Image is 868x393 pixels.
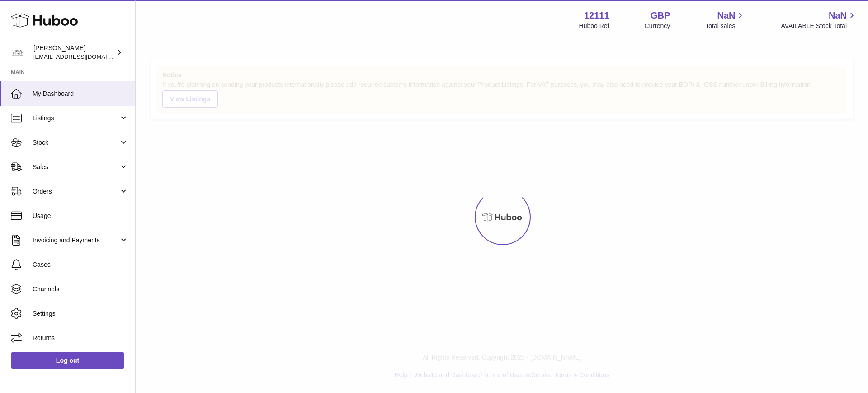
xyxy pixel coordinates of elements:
[33,187,119,196] span: Orders
[645,22,670,30] div: Currency
[705,9,745,30] a: NaN Total sales
[717,9,735,22] span: NaN
[584,9,609,22] strong: 12111
[781,22,857,30] span: AVAILABLE Stock Total
[579,22,609,30] div: Huboo Ref
[11,46,24,59] img: bronaghc@forestfeast.com
[33,236,119,245] span: Invoicing and Payments
[781,9,857,30] a: NaN AVAILABLE Stock Total
[829,9,847,22] span: NaN
[33,309,128,318] span: Settings
[33,334,128,342] span: Returns
[33,138,119,147] span: Stock
[33,260,128,269] span: Cases
[651,9,670,22] strong: GBP
[705,22,745,30] span: Total sales
[33,212,128,220] span: Usage
[33,90,128,98] span: My Dashboard
[33,44,115,61] div: [PERSON_NAME]
[33,285,128,294] span: Channels
[33,114,119,123] span: Listings
[33,163,119,171] span: Sales
[33,53,133,60] span: [EMAIL_ADDRESS][DOMAIN_NAME]
[11,352,124,369] a: Log out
